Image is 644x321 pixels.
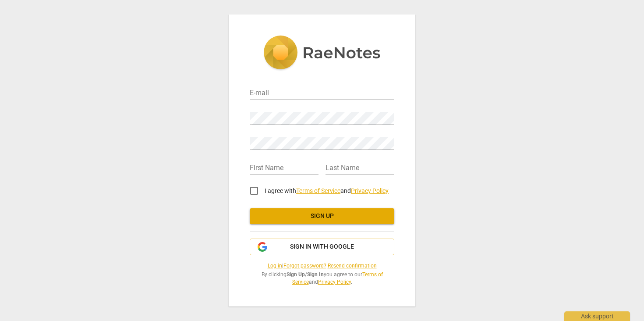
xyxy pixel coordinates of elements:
div: Ask support [564,311,630,321]
a: Forgot password? [283,263,326,269]
a: Privacy Policy [318,279,351,285]
a: Privacy Policy [351,187,389,194]
span: I agree with and [265,187,389,194]
button: Sign in with Google [250,239,394,255]
a: Resend confirmation [328,263,377,269]
img: 5ac2273c67554f335776073100b6d88f.svg [263,36,381,71]
span: By clicking / you agree to our and . [250,271,394,285]
button: Sign up [250,208,394,224]
b: Sign In [307,271,324,278]
b: Sign Up [287,271,305,278]
span: Sign up [257,212,387,221]
span: | | [250,262,394,270]
span: Sign in with Google [290,243,354,251]
a: Terms of Service [292,271,383,285]
a: Log in [268,263,282,269]
a: Terms of Service [296,187,340,194]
